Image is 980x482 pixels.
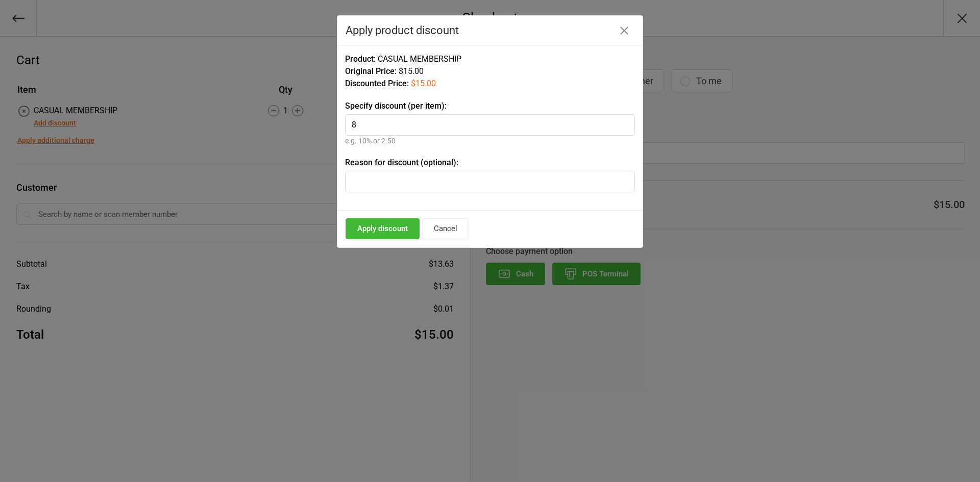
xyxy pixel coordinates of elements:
[345,136,635,146] div: e.g. 10% or 2.50
[345,157,635,169] label: Reason for discount (optional):
[345,79,409,88] span: Discounted Price:
[345,100,635,112] label: Specify discount (per item):
[345,65,635,78] div: $15.00
[345,54,376,64] span: Product:
[346,24,634,37] div: Apply product discount
[345,53,635,65] div: CASUAL MEMBERSHIP
[422,218,469,239] button: Cancel
[411,79,436,88] span: $15.00
[346,218,420,239] button: Apply discount
[345,66,397,76] span: Original Price:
